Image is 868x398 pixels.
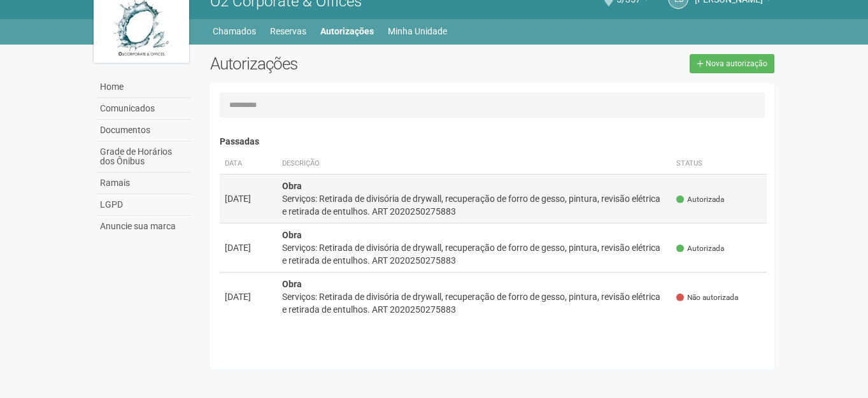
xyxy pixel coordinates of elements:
a: Grade de Horários dos Ônibus [97,141,191,173]
div: [DATE] [225,192,272,205]
div: Serviços: Retirada de divisória de drywall, recuperação de forro de gesso, pintura, revisão elétr... [282,192,667,218]
a: Nova autorização [690,54,774,73]
span: Nova autorização [706,59,767,68]
a: Documentos [97,120,191,141]
div: [DATE] [225,290,272,303]
strong: Obra [282,230,302,240]
a: LGPD [97,194,191,216]
span: Autorizada [676,194,724,205]
th: Status [671,153,767,174]
th: Data [220,153,277,174]
a: Chamados [213,22,256,40]
div: Serviços: Retirada de divisória de drywall, recuperação de forro de gesso, pintura, revisão elétr... [282,290,667,316]
a: Autorizações [320,22,374,40]
strong: Obra [282,279,302,289]
div: Serviços: Retirada de divisória de drywall, recuperação de forro de gesso, pintura, revisão elétr... [282,241,667,267]
div: [DATE] [225,241,272,254]
a: Comunicados [97,98,191,120]
a: Reservas [270,22,306,40]
a: Ramais [97,173,191,194]
strong: Obra [282,181,302,191]
th: Descrição [277,153,672,174]
span: Não autorizada [676,292,738,303]
h2: Autorizações [210,54,483,73]
a: Anuncie sua marca [97,216,191,237]
a: Minha Unidade [388,22,447,40]
h4: Passadas [220,137,767,146]
a: Home [97,76,191,98]
span: Autorizada [676,243,724,254]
